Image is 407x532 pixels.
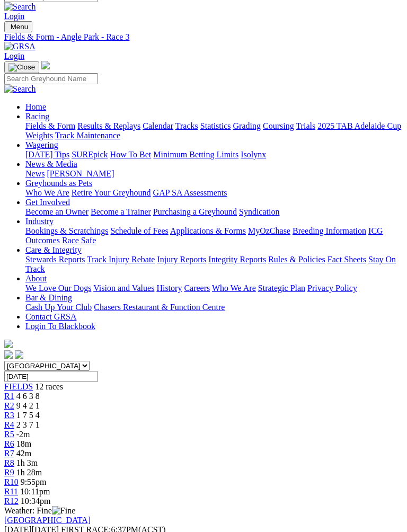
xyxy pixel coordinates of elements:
span: 12 races [35,382,63,391]
a: Vision and Values [93,283,154,292]
span: 1 7 5 4 [16,411,40,420]
a: About [25,274,47,283]
a: 2025 TAB Adelaide Cup [317,121,401,130]
a: Track Injury Rebate [87,255,155,264]
a: How To Bet [110,150,152,159]
a: [GEOGRAPHIC_DATA] [4,516,91,525]
a: Fields & Form - Angle Park - Race 3 [4,32,403,42]
div: Get Involved [25,207,403,217]
img: GRSA [4,42,36,51]
a: Weights [25,131,53,140]
a: Get Involved [25,198,70,207]
div: About [25,283,403,293]
a: News [25,169,45,178]
a: R12 [4,496,19,506]
a: R2 [4,401,14,410]
div: Industry [25,226,403,245]
a: Breeding Information [293,226,366,235]
a: Trials [296,121,315,130]
a: Login To Blackbook [25,322,95,331]
img: Close [8,63,35,72]
a: R3 [4,411,14,420]
a: Home [25,102,46,111]
img: logo-grsa-white.png [41,61,50,69]
img: Search [4,2,36,12]
a: Privacy Policy [307,283,357,292]
a: R10 [4,477,19,486]
a: Who We Are [212,283,256,292]
span: 42m [16,449,31,458]
a: Cash Up Your Club [25,303,92,312]
div: Racing [25,121,403,140]
span: -2m [16,430,30,439]
a: Bar & Dining [25,293,72,302]
span: 10:34pm [21,496,51,506]
a: Race Safe [62,236,96,245]
a: We Love Our Dogs [25,283,91,292]
img: Search [4,84,36,94]
a: History [156,283,182,292]
a: News & Media [25,159,77,169]
input: Search [4,73,98,84]
img: Fine [52,506,75,516]
a: R7 [4,449,14,458]
a: Become an Owner [25,207,89,216]
a: Care & Integrity [25,245,82,254]
a: Calendar [143,121,173,130]
img: twitter.svg [15,350,23,359]
a: Stay On Track [25,255,396,273]
a: Careers [184,283,210,292]
a: R4 [4,420,14,429]
a: Greyhounds as Pets [25,179,92,188]
a: Racing [25,112,49,121]
a: Fields & Form [25,121,75,130]
a: Login [4,12,24,21]
a: ICG Outcomes [25,226,383,245]
a: R6 [4,439,14,448]
span: Menu [11,23,28,31]
a: Wagering [25,140,58,149]
span: 18m [16,439,31,448]
a: R9 [4,468,14,477]
a: Retire Your Greyhound [72,188,151,197]
a: [DATE] Tips [25,150,69,159]
a: Strategic Plan [258,283,305,292]
a: Who We Are [25,188,69,197]
span: R8 [4,458,14,467]
a: Fact Sheets [328,255,366,264]
button: Toggle navigation [4,61,39,73]
a: GAP SA Assessments [153,188,227,197]
a: Schedule of Fees [110,226,168,235]
a: Chasers Restaurant & Function Centre [94,303,225,312]
div: Wagering [25,150,403,159]
span: 1h 28m [16,468,42,477]
a: Login [4,51,24,60]
a: [PERSON_NAME] [47,169,114,178]
a: MyOzChase [248,226,290,235]
span: 2 3 7 1 [16,420,40,429]
a: Grading [233,121,261,130]
span: Weather: Fine [4,506,75,515]
a: R11 [4,487,18,496]
a: Become a Trainer [91,207,151,216]
span: 1h 3m [16,458,38,467]
a: R5 [4,430,14,439]
a: Contact GRSA [25,312,76,321]
div: Care & Integrity [25,255,403,274]
a: Applications & Forms [170,226,246,235]
a: FIELDS [4,382,33,391]
button: Toggle navigation [4,21,32,32]
a: Integrity Reports [208,255,266,264]
div: Bar & Dining [25,303,403,312]
a: Results & Replays [77,121,140,130]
